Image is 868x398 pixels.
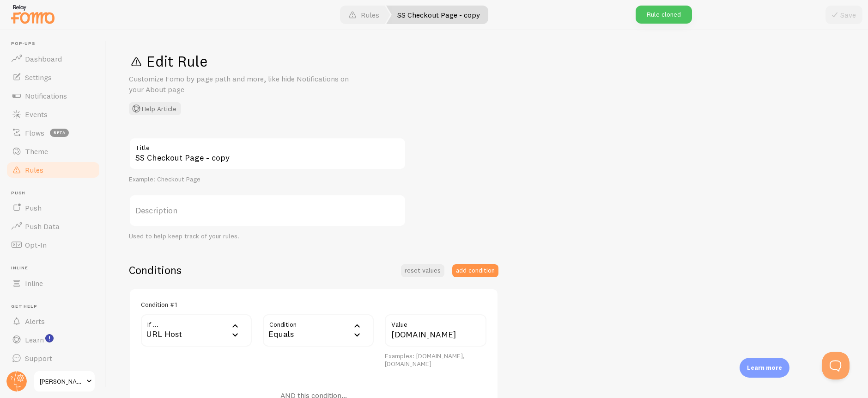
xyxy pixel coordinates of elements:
[25,354,52,363] span: Support
[129,175,406,184] div: Example: Checkout Page
[6,68,101,87] a: Settings
[822,352,850,379] iframe: Help Scout Beacon - Open
[11,41,101,47] span: Pop-ups
[6,199,101,217] a: Push
[25,165,43,174] span: Rules
[129,74,351,95] p: Customize Fomo by page path and more, like hide Notifications on your About page
[141,300,177,309] h5: Condition #1
[129,194,406,227] label: Description
[6,87,101,105] a: Notifications
[25,110,48,119] span: Events
[25,335,44,344] span: Learn
[33,370,96,392] a: [PERSON_NAME]
[141,314,252,347] div: URL Host
[452,264,498,277] button: add condition
[740,358,789,378] div: Learn more
[25,73,52,82] span: Settings
[6,330,101,349] a: Learn
[10,2,56,26] img: fomo-relay-logo-orange.svg
[129,52,846,71] h1: Edit Rule
[25,147,48,156] span: Theme
[6,124,101,142] a: Flows beta
[25,240,47,249] span: Opt-In
[6,50,101,68] a: Dashboard
[747,363,782,372] p: Learn more
[25,317,45,326] span: Alerts
[25,54,62,63] span: Dashboard
[263,314,374,347] div: Equals
[6,349,101,367] a: Support
[45,334,54,342] svg: <p>Watch New Feature Tutorials!</p>
[40,376,84,387] span: [PERSON_NAME]
[6,105,101,124] a: Events
[129,232,406,241] div: Used to help keep track of your rules.
[129,102,181,115] button: Help Article
[11,304,101,310] span: Get Help
[25,222,60,231] span: Push Data
[6,236,101,254] a: Opt-In
[129,263,182,277] h2: Conditions
[11,190,101,196] span: Push
[6,274,101,292] a: Inline
[50,129,69,137] span: beta
[636,6,692,24] div: Rule cloned
[25,203,42,212] span: Push
[6,217,101,236] a: Push Data
[25,128,44,137] span: Flows
[385,314,486,330] label: Value
[6,312,101,330] a: Alerts
[11,265,101,271] span: Inline
[401,264,444,277] button: reset values
[25,279,43,288] span: Inline
[25,91,67,100] span: Notifications
[385,352,486,368] div: Examples: [DOMAIN_NAME], [DOMAIN_NAME]
[6,142,101,161] a: Theme
[129,137,406,153] label: Title
[6,161,101,179] a: Rules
